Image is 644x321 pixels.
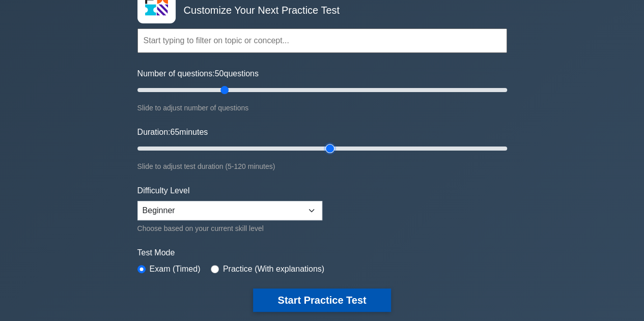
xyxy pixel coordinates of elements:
label: Practice (With explanations) [223,263,324,275]
label: Exam (Timed) [150,263,201,275]
div: Slide to adjust test duration (5-120 minutes) [137,160,507,172]
div: Slide to adjust number of questions [137,102,507,114]
label: Test Mode [137,247,507,259]
div: Choose based on your current skill level [137,222,322,235]
label: Number of questions: questions [137,68,259,80]
span: 65 [170,128,179,136]
input: Start typing to filter on topic or concept... [137,28,507,53]
span: 50 [215,69,224,78]
label: Duration: minutes [137,126,208,138]
button: Start Practice Test [253,288,390,312]
label: Difficulty Level [137,185,190,197]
